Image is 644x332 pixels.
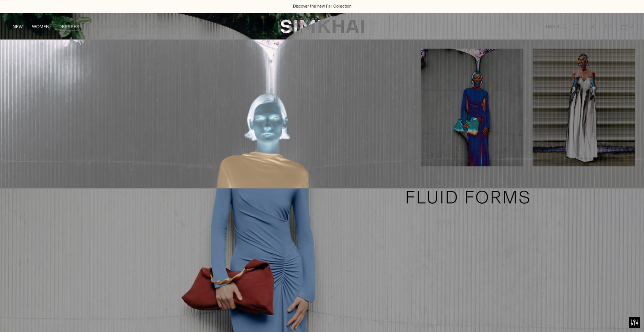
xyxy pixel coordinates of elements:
a: DRESSES [59,18,79,35]
span: 0 [628,23,635,30]
a: EXPLORE [149,18,168,35]
a: NEW [13,18,23,35]
a: ACCESSORIES [89,18,120,35]
button: USD $ [546,18,566,35]
a: Go to the account page [585,19,600,34]
a: Open cart modal [617,19,632,34]
a: Discover the new Fall Collection [293,3,351,9]
a: Wishlist [601,19,616,34]
a: SIMKHAI [280,19,364,34]
a: MEN [130,18,139,35]
a: Open search modal [569,19,584,34]
a: WOMEN [32,18,49,35]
